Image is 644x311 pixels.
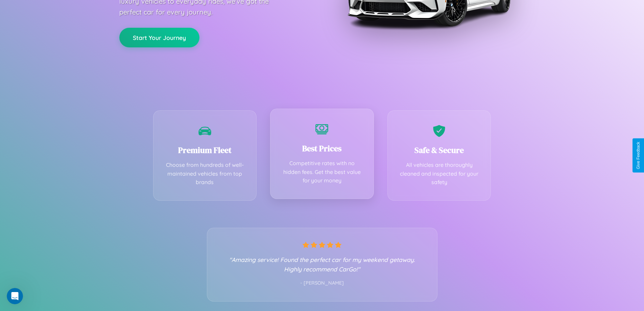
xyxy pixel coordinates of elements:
button: Start Your Journey [119,28,199,47]
h3: Best Prices [281,143,363,154]
h3: Safe & Secure [398,145,481,156]
p: All vehicles are thoroughly cleaned and inspected for your safety [398,161,481,187]
iframe: Intercom live chat [7,288,23,304]
p: - [PERSON_NAME] [221,279,424,288]
h3: Premium Fleet [164,145,246,156]
p: Competitive rates with no hidden fees. Get the best value for your money [281,159,363,185]
p: Choose from hundreds of well-maintained vehicles from top brands [164,161,246,187]
div: Give Feedback [636,142,641,169]
p: "Amazing service! Found the perfect car for my weekend getaway. Highly recommend CarGo!" [221,255,424,274]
